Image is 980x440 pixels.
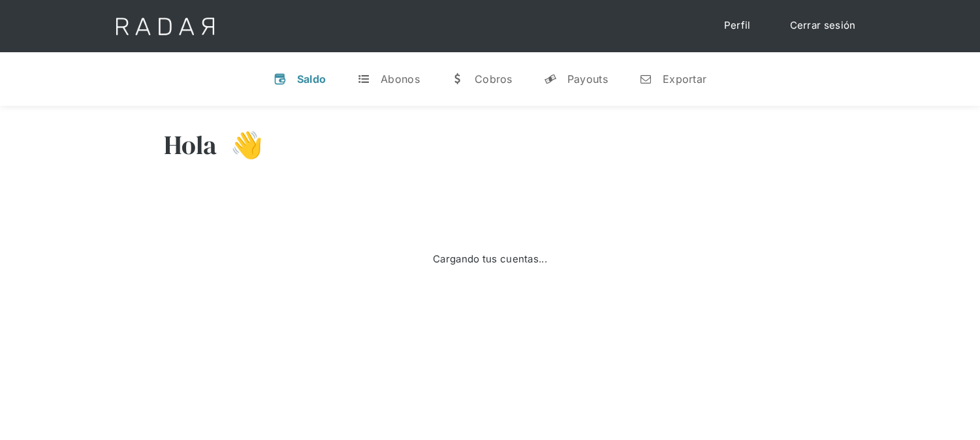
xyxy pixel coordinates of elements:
[639,72,652,86] div: n
[567,72,608,86] div: Payouts
[711,13,764,39] a: Perfil
[217,129,263,161] h3: 👋
[164,129,217,161] h3: Hola
[274,72,287,86] div: v
[777,13,869,39] a: Cerrar sesión
[381,72,420,86] div: Abonos
[297,72,326,86] div: Saldo
[451,72,464,86] div: w
[475,72,513,86] div: Cobros
[433,252,547,267] div: Cargando tus cuentas...
[357,72,370,86] div: t
[544,72,557,86] div: y
[663,72,706,86] div: Exportar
